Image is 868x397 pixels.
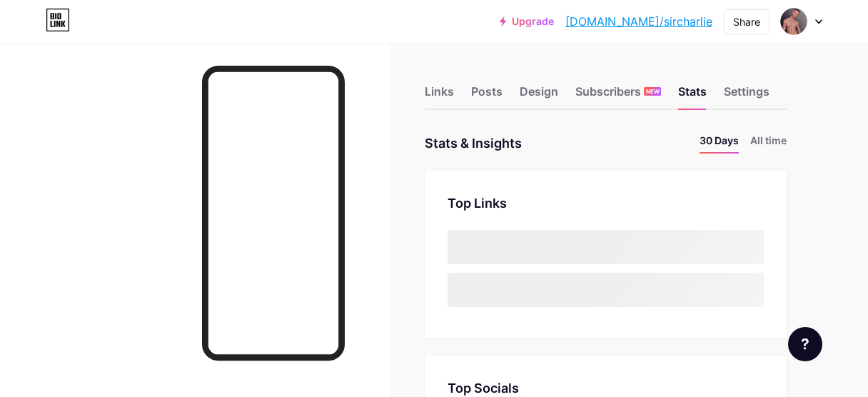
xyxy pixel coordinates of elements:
div: Design [520,83,558,109]
div: Stats & Insights [425,133,522,154]
a: Upgrade [500,16,554,27]
a: [DOMAIN_NAME]/sircharlie [565,13,712,30]
div: Stats [678,83,707,109]
li: All time [750,133,787,154]
img: sircharlie [780,8,807,35]
div: Settings [724,83,769,109]
div: Share [733,14,760,29]
div: Posts [471,83,503,109]
div: Links [425,83,454,109]
div: Subscribers [575,83,661,109]
li: 30 Days [700,133,739,154]
div: Top Links [448,194,764,213]
span: NEW [646,87,660,96]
